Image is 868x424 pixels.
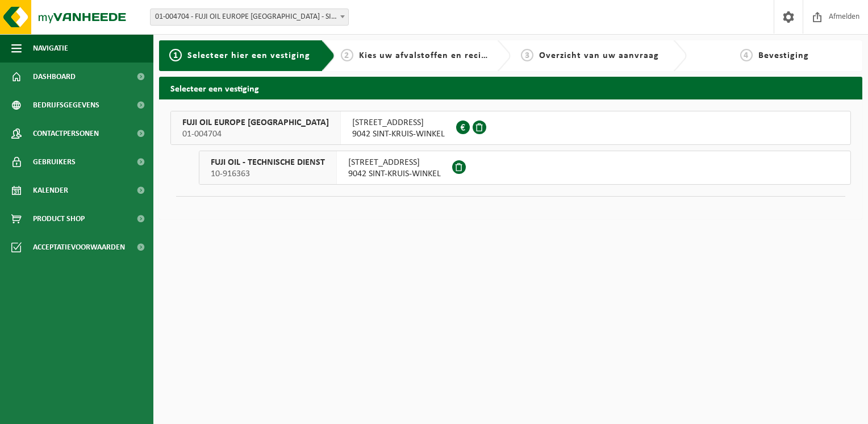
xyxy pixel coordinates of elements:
span: 9042 SINT-KRUIS-WINKEL [352,128,445,140]
span: 3 [521,49,533,61]
span: 01-004704 - FUJI OIL EUROPE NV - SINT-KRUIS-WINKEL [150,9,349,26]
span: Gebruikers [33,148,76,176]
span: Dashboard [33,63,76,91]
span: Kies uw afvalstoffen en recipiënten [359,51,515,60]
span: 1 [169,49,182,61]
span: 01-004704 [182,128,329,140]
span: 9042 SINT-KRUIS-WINKEL [348,168,441,180]
span: 01-004704 - FUJI OIL EUROPE NV - SINT-KRUIS-WINKEL [151,9,348,25]
span: Bevestiging [758,51,809,60]
span: Navigatie [33,34,68,63]
span: Bedrijfsgegevens [33,91,99,119]
button: FUJI OIL - TECHNISCHE DIENST 10-916363 [STREET_ADDRESS]9042 SINT-KRUIS-WINKEL [199,151,851,185]
span: 4 [740,49,753,61]
span: Contactpersonen [33,119,99,148]
span: [STREET_ADDRESS] [352,117,445,128]
span: 2 [341,49,353,61]
span: Kalender [33,176,68,205]
span: FUJI OIL EUROPE [GEOGRAPHIC_DATA] [182,117,329,128]
span: Product Shop [33,205,85,233]
span: 10-916363 [211,168,325,180]
span: Overzicht van uw aanvraag [539,51,659,60]
span: Selecteer hier een vestiging [187,51,310,60]
span: Acceptatievoorwaarden [33,233,125,261]
button: FUJI OIL EUROPE [GEOGRAPHIC_DATA] 01-004704 [STREET_ADDRESS]9042 SINT-KRUIS-WINKEL [170,111,851,145]
h2: Selecteer een vestiging [159,77,862,99]
span: FUJI OIL - TECHNISCHE DIENST [211,157,325,168]
span: [STREET_ADDRESS] [348,157,441,168]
